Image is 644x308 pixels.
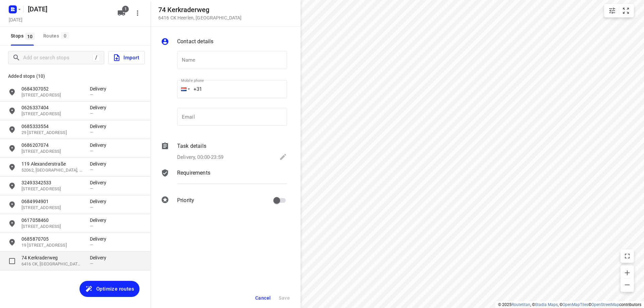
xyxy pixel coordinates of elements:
[290,136,293,141] span: —
[158,6,241,14] h5: 74 Kerkraderweg
[32,60,341,67] p: [GEOGRAPHIC_DATA], [GEOGRAPHIC_DATA]
[90,104,110,111] p: Delivery
[177,169,210,177] p: Requirements
[32,135,284,142] p: 130 Vaartstraat, [PERSON_NAME]
[32,110,284,117] p: 0687273321
[21,254,83,261] p: 74 Kerkraderweg
[255,295,271,301] span: Cancel
[620,113,632,120] span: 10:54
[535,302,558,307] a: Stadia Maps
[21,205,83,211] p: [STREET_ADDRESS]
[177,80,287,98] input: 1 (702) 123-4567
[32,72,284,79] p: 0685337919 pay [PERSON_NAME]
[113,53,139,62] span: Import
[90,92,93,97] span: —
[21,167,83,174] p: 52062, [GEOGRAPHIC_DATA], [GEOGRAPHIC_DATA]
[90,111,93,116] span: —
[21,236,83,242] p: 0685870705
[90,224,93,229] span: —
[19,76,22,82] div: 1
[25,33,35,40] span: 10
[90,167,93,172] span: —
[90,179,110,186] p: Delivery
[177,142,206,150] p: Task details
[290,167,410,174] p: Delivery
[290,92,410,99] p: Delivery
[32,185,284,192] p: 0614401398
[32,147,284,154] p: 0682928019
[90,261,93,266] span: —
[32,192,284,198] p: 26 Maasland, Vught
[8,13,636,21] p: Shift: 08:00 - 14:58
[290,117,293,122] span: —
[32,91,284,98] p: 0685159992
[620,170,632,176] span: 12:34
[93,54,100,61] div: /
[11,32,37,40] span: Stops
[131,6,144,20] button: More
[290,73,410,80] p: Delivery
[32,173,284,180] p: 29 Afrikaanderstraat, Tilburg
[620,207,632,214] span: 13:51
[32,98,284,105] p: 32 Victor Slingelandstraat, Oosterhout
[177,80,190,98] div: Netherlands: + 31
[19,207,22,213] div: 8
[350,222,632,229] span: 14:58
[620,95,632,101] span: 10:21
[350,53,632,60] span: 08:00
[90,85,110,92] p: Delivery
[8,38,636,48] h6: Pleng Doski
[108,51,145,64] button: Import
[90,161,110,167] p: Delivery
[43,32,71,40] div: Routes
[512,302,530,307] a: Routetitan
[25,4,112,14] h5: Rename
[350,61,632,67] p: Departure time
[19,95,22,101] div: 2
[23,53,93,63] input: Add or search stops
[32,210,284,217] p: 35 Valeriaan, [GEOGRAPHIC_DATA]
[619,4,633,17] button: Fit zoom
[181,79,204,82] label: Mobile phone
[350,230,632,236] p: Completion time
[122,6,129,12] span: 1
[290,174,293,179] span: —
[21,179,83,186] p: 32493342533
[19,151,22,157] div: 5
[32,79,284,86] p: 474 Titaniumweg, Alphen aan den Rijn
[21,104,83,111] p: 0626337404
[161,169,287,189] div: Requirements
[32,154,284,161] p: 23 Barneveldstraat, Tilburg
[21,161,83,167] p: 119 Alexanderstraße
[21,186,83,192] p: 7 Avenue de la Croix Rouge, 4040, Herstal, BE
[21,198,83,205] p: 0684994901
[32,54,341,60] p: 34 Dukdalfweg
[279,153,287,161] svg: Edit
[32,229,341,236] p: [GEOGRAPHIC_DATA], [GEOGRAPHIC_DATA]
[19,170,22,176] div: 6
[115,6,128,20] button: 1
[90,130,93,135] span: —
[604,4,634,17] div: small contained button group
[90,186,93,191] span: —
[61,32,69,39] span: 0
[21,148,83,155] p: 7 Kersenstraat, 5632 XK, Eindhoven, NL
[90,205,93,210] span: —
[90,198,110,205] p: Delivery
[90,123,110,130] p: Delivery
[79,281,140,297] button: Optimize routes
[32,204,284,210] p: 0633213213
[8,21,636,29] p: Driver: Pleng Doski
[161,38,287,47] div: Contact details
[290,80,293,85] span: —
[90,148,93,153] span: —
[290,129,410,136] p: Delivery
[498,302,641,307] li: © 2025 , © , © © contributors
[620,132,632,139] span: 11:31
[21,85,83,92] p: 0684307052
[290,99,293,104] span: —
[21,217,83,224] p: 0617058460
[21,130,83,136] p: 29 [STREET_ADDRESS]
[32,223,341,229] p: 34 Dukdalfweg
[290,204,410,211] p: Delivery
